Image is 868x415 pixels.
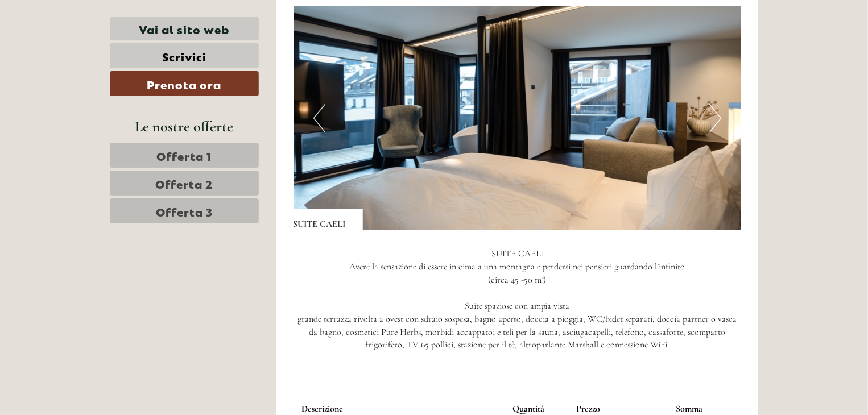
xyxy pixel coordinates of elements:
[157,147,212,163] span: Offerta 1
[313,104,325,132] button: Previous
[294,247,742,351] p: SUITE CAELI Avere la sensazione di essere in cima a una montagna e perdersi nei pensieri guardand...
[294,209,363,231] div: SUITE CAELI
[156,175,213,191] span: Offerta 2
[156,203,213,219] span: Offerta 3
[110,116,259,137] div: Le nostre offerte
[294,6,742,230] img: image
[110,17,259,40] a: Vai al sito web
[709,104,721,132] button: Next
[110,43,259,68] a: Scrivici
[110,71,259,96] a: Prenota ora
